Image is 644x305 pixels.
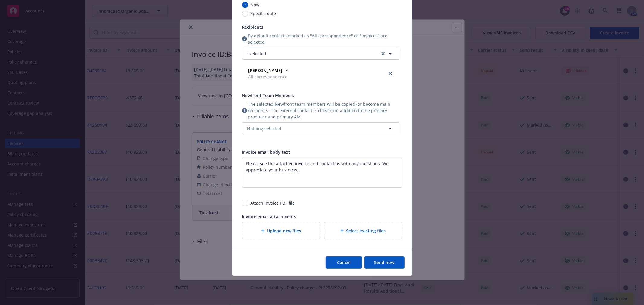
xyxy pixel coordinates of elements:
[248,74,288,80] span: All correspondence
[248,68,283,73] strong: [PERSON_NAME]
[242,122,399,134] button: Nothing selected
[267,228,301,234] span: Upload new files
[242,48,399,60] button: 1selected
[242,222,320,239] div: Upload new files
[326,256,362,269] button: Cancel
[364,256,405,269] button: Send now
[247,125,282,132] span: Nothing selected
[248,33,399,45] span: By default contacts marked as "All correspondence" or "Invoices" are selected
[251,200,295,206] div: Attach invoice PDF file
[242,93,295,98] span: Newfront Team Members
[247,51,267,57] span: 1 selected
[242,158,402,188] textarea: Enter a description...
[248,101,399,120] span: The selected Newfront team members will be copied (or become main recipients if no external conta...
[346,228,386,234] span: Select existing files
[242,214,296,219] span: Invoice email attachments
[324,222,402,239] div: Select existing files
[242,149,290,155] span: Invoice email body text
